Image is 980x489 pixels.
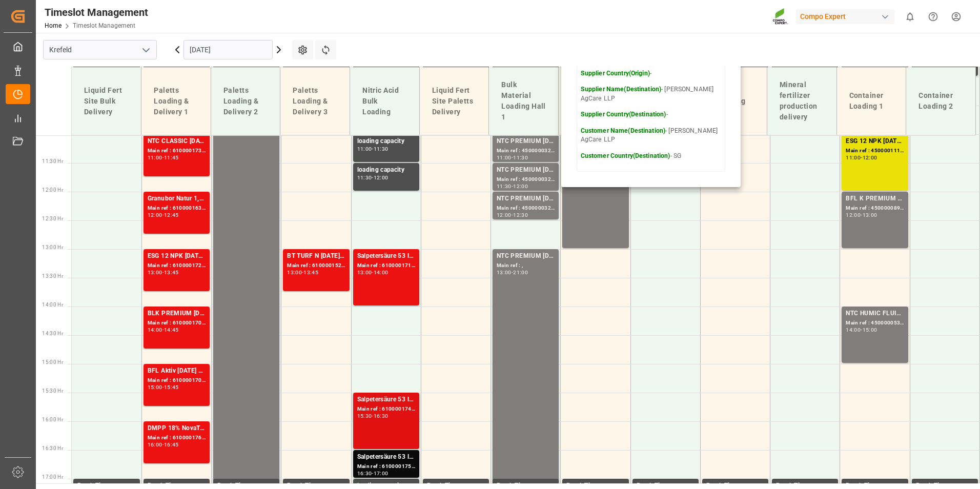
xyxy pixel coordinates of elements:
div: Liquid Fert Site Paletts Delivery [428,81,481,121]
div: - [372,175,373,180]
div: 12:00 [148,213,162,217]
div: NTC PREMIUM [DATE]+3+TE BULK [497,136,555,147]
div: Timeslot Management [45,5,148,20]
div: Main ref : 6100001636, 2000001322 [148,204,206,213]
div: - [861,155,862,160]
div: - [372,270,373,275]
div: 13:45 [303,270,318,275]
p: - SG [581,152,721,161]
div: 16:30 [357,471,372,476]
div: Main ref : 6100001751, 2000001455 [357,462,415,471]
div: 13:00 [497,270,512,275]
div: 15:00 [863,328,877,332]
strong: Customer Name(Destination) [581,127,665,134]
div: Main ref : 4500000326, 2000000077 [497,175,555,184]
div: 16:30 [374,414,389,418]
div: - [512,155,513,160]
div: loading capacity [357,165,415,175]
div: 14:00 [148,328,162,332]
div: Salpetersäure 53 lose [357,395,415,405]
div: Main ref : 6100001769, 2000000753 [148,434,206,442]
span: 12:00 Hr [42,187,63,193]
strong: Supplier Country(Origin) [581,70,650,77]
div: Compo Expert [796,9,894,24]
div: 13:45 [164,270,179,275]
span: 16:30 Hr [42,445,63,451]
div: 11:45 [164,155,179,160]
div: Main ref : , [497,261,555,270]
div: - [162,213,164,217]
span: 13:00 Hr [42,244,63,250]
span: 15:30 Hr [42,388,63,394]
div: NTC PREMIUM [DATE]+3+TE BULK [497,194,555,204]
div: NTC PREMIUM [DATE]+3+TE BULK [497,165,555,175]
div: Main ref : 6100001724, 2000001408 [148,261,206,270]
div: Granubor Natur 1,0 to BB [148,194,206,204]
div: NTC CLASSIC [DATE] 25kg (x40) DE,EN,PLFET 6-0-12 KR 25kgx40 DE,AT,[GEOGRAPHIC_DATA],ES,ITBT SPORT... [148,136,206,147]
div: 16:00 [148,442,162,447]
div: 11:00 [846,155,861,160]
div: 13:00 [357,270,372,275]
div: loading capacity [357,136,415,147]
div: NTC HUMIC FLUID 16-2-2 900L IBC [846,309,904,319]
div: BLK PREMIUM [DATE] 25kg(x40)D,EN,PL,FNLEST TE-MAX 11-48 20kg (x45) D,EN,PL,FRFLO T PERM [DATE] 25... [148,309,206,319]
div: 11:00 [148,155,162,160]
div: Main ref : 6100001748, 2000001450 [357,405,415,414]
div: 11:30 [513,155,528,160]
div: 12:30 [513,213,528,217]
div: 11:00 [497,155,512,160]
div: - [512,184,513,189]
div: 11:30 [357,175,372,180]
strong: Customer Country(Destination) [581,152,670,159]
div: NTC PREMIUM [DATE]+3+TE BULK [497,251,555,261]
div: - [162,270,164,275]
div: - [372,414,373,418]
div: Container Loading 1 [845,86,898,116]
div: 12:45 [164,213,179,217]
div: ESG 12 NPK [DATE] 25kg (x42) INTALR 20 0-20-0 25kg (x40) INT WW [148,251,206,261]
div: 11:30 [497,184,512,189]
p: - [581,69,721,78]
div: 15:30 [357,414,372,418]
div: 16:45 [164,442,179,447]
div: 12:00 [497,213,512,217]
div: 11:00 [357,147,372,151]
div: - [372,147,373,151]
div: 17:00 [374,471,389,476]
div: Main ref : 6100001713, 2000001424 [357,261,415,270]
p: - [581,110,721,119]
div: - [861,328,862,332]
span: 14:30 Hr [42,331,63,336]
div: Main ref : 4500000325, 2000000077 [497,147,555,155]
div: Main ref : 6100001704, 2000001413 [148,376,206,385]
div: BFL Aktiv [DATE] SL 10L (x60) DEBFL Aktiv [DATE] SL 1000L IBC MTOBFL Aktiv [DATE] SL 200L (x4) DE [148,366,206,376]
div: 11:30 [374,147,389,151]
span: 17:00 Hr [42,474,63,480]
div: Main ref : 6100001739, 2000001344 2000001344;2000000709 2000000709;2000001344 2000001309 [148,147,206,155]
div: Main ref : 4500000893, 2000000905 [846,204,904,213]
strong: Supplier Country(Destination) [581,111,666,118]
strong: Supplier Name(Destination) [581,86,661,93]
input: Type to search/select [43,40,157,59]
div: Paletts Loading & Delivery 1 [150,81,202,121]
div: 15:00 [148,385,162,390]
div: - [512,270,513,275]
a: Home [45,22,62,29]
button: show 0 new notifications [899,5,922,28]
div: ESG 12 NPK [DATE] 1200kg BB [846,136,904,147]
img: Screenshot%202023-09-29%20at%2010.02.21.png_1712312052.png [772,8,789,26]
div: - [162,155,164,160]
div: Salpetersäure 53 lose [357,251,415,261]
div: Main ref : 4500001114, 2000001086 [846,147,904,155]
div: 14:45 [164,328,179,332]
div: 12:00 [846,213,861,217]
div: Bulk Material Loading Hall 1 [497,75,550,127]
div: 12:00 [863,155,877,160]
div: 13:00 [863,213,877,217]
div: - [861,213,862,217]
div: 12:00 [513,184,528,189]
div: - [302,270,303,275]
span: 14:00 Hr [42,302,63,308]
div: Main ref : 4500000538, 2000000442 [846,319,904,328]
div: Nitric Acid Bulk Loading [358,81,411,121]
